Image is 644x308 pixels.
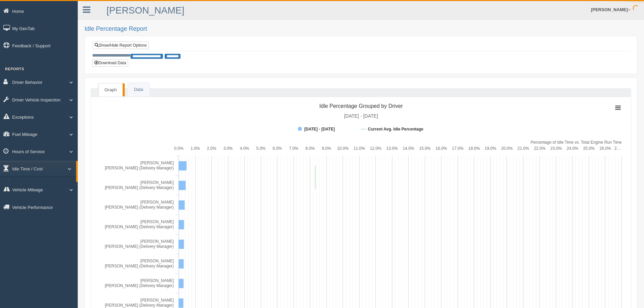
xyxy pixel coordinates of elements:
text: 22.0% [534,146,545,151]
tspan: [PERSON_NAME] [140,278,174,283]
tspan: [PERSON_NAME] (Delivery Manager) [105,166,174,170]
tspan: [PERSON_NAME] (Delivery Manager) [105,205,174,210]
text: 20.0% [501,146,512,151]
tspan: [PERSON_NAME] [140,239,174,244]
text: 7.0% [289,146,299,151]
text: 16.0% [435,146,447,151]
tspan: [PERSON_NAME] [140,161,174,165]
tspan: [PERSON_NAME] [140,200,174,205]
text: 8.0% [305,146,315,151]
text: 0.0% [174,146,184,151]
h2: Idle Percentage Report [85,26,637,32]
tspan: Idle Percentage Grouped by Driver [319,103,403,109]
text: 1.0% [191,146,200,151]
a: Idle Cost [12,178,76,190]
tspan: [PERSON_NAME] (Delivery Manager) [105,264,174,268]
text: 24.0% [567,146,578,151]
tspan: [PERSON_NAME] [140,180,174,185]
text: 5.0% [256,146,266,151]
a: Data [128,83,149,97]
tspan: [DATE] - [DATE] [304,127,335,132]
a: Graph [98,83,123,97]
text: 13.0% [386,146,398,151]
text: 17.0% [452,146,463,151]
tspan: [PERSON_NAME] [140,219,174,224]
text: 3.0% [223,146,233,151]
text: 23.0% [550,146,562,151]
text: 10.0% [337,146,349,151]
text: 21.0% [518,146,529,151]
text: 26.0% [599,146,611,151]
text: 11.0% [354,146,365,151]
text: 2.0% [207,146,216,151]
text: 15.0% [419,146,431,151]
text: 14.0% [403,146,414,151]
text: 12.0% [370,146,381,151]
tspan: [PERSON_NAME] [140,298,174,303]
text: 18.0% [468,146,480,151]
tspan: [PERSON_NAME] (Delivery Manager) [105,303,174,308]
tspan: [PERSON_NAME] (Delivery Manager) [105,185,174,190]
a: Show/Hide Report Options [93,42,149,49]
tspan: Percentage of Idle Time vs. Total Engine Run Time [531,140,622,145]
tspan: [PERSON_NAME] (Delivery Manager) [105,283,174,288]
a: [PERSON_NAME] [106,5,184,16]
text: 19.0% [485,146,496,151]
tspan: Current Avg. Idle Percentage [368,127,423,132]
text: 6.0% [272,146,282,151]
text: 9.0% [322,146,331,151]
tspan: [DATE] - [DATE] [344,113,378,119]
text: 4.0% [240,146,249,151]
tspan: [PERSON_NAME] [140,259,174,263]
text: 25.0% [583,146,595,151]
tspan: [PERSON_NAME] (Delivery Manager) [105,244,174,249]
tspan: 2… [615,146,621,151]
button: Download Data [92,59,128,67]
tspan: [PERSON_NAME] (Delivery Manager) [105,224,174,229]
